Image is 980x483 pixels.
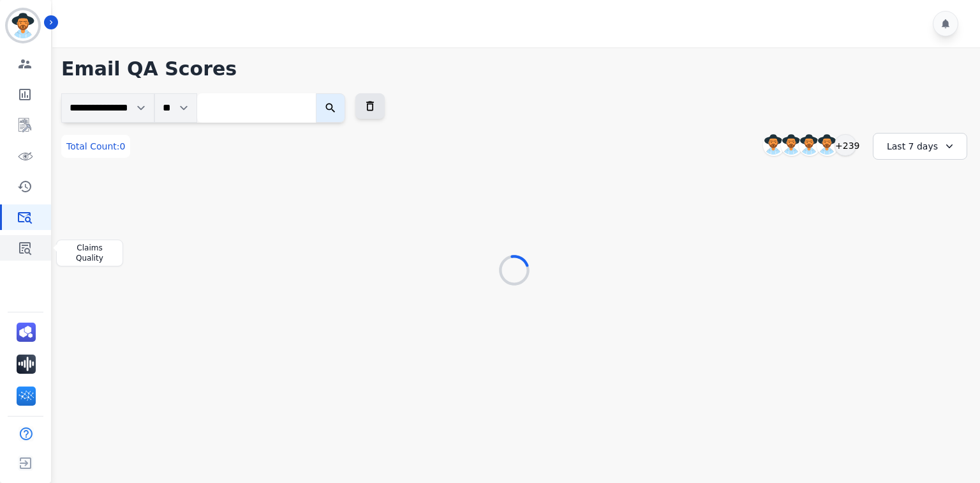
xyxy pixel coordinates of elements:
[61,57,967,80] h1: Email QA Scores
[61,135,130,158] div: Total Count:
[873,133,967,160] div: Last 7 days
[8,10,38,41] img: Bordered avatar
[120,141,126,151] span: 0
[835,134,856,156] div: +239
